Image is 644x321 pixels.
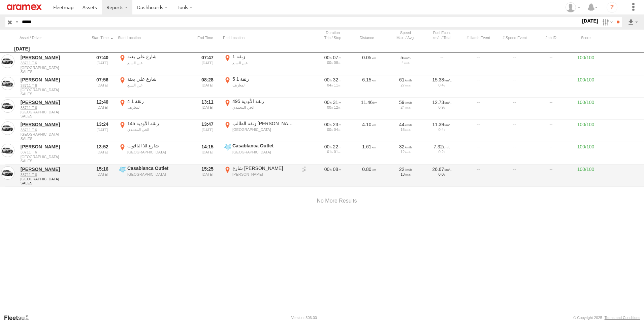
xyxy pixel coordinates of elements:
a: 38711 T 6 [21,61,86,65]
span: 00 [327,128,333,132]
span: [GEOGRAPHIC_DATA] [21,155,86,159]
label: Click to View Event Location [118,53,192,74]
div: 5 [390,55,421,61]
div: 6.15 [352,76,386,97]
div: Click to Sort [20,35,87,40]
a: [PERSON_NAME] [21,166,86,172]
a: View Asset in Asset Management [1,121,14,135]
span: 01 [334,150,340,154]
label: Click to View Event Location [118,120,192,141]
div: 11.39 [426,121,458,128]
div: 13:11 [DATE] [195,98,220,119]
span: 11 [334,83,340,87]
a: 38711 T 6 [21,172,86,177]
label: Search Query [14,17,20,27]
i: ? [607,2,617,13]
div: [GEOGRAPHIC_DATA] [232,127,296,132]
span: Filter Results to this Group [21,181,86,185]
a: 38711 T 6 [21,150,86,154]
span: 04 [327,83,333,87]
span: 23 [333,122,342,127]
a: View Asset in Asset Management [1,77,14,90]
div: 0.0 [426,172,458,176]
div: عين السبع [127,61,191,65]
span: [GEOGRAPHIC_DATA] [21,177,86,181]
label: Click to View Event Location [223,98,297,119]
a: View Asset in Asset Management [1,144,14,157]
a: [PERSON_NAME] [21,99,86,105]
span: [GEOGRAPHIC_DATA] [21,88,86,92]
span: [GEOGRAPHIC_DATA] [21,110,86,114]
label: Click to View Event Location [223,53,297,74]
div: 100/100 [571,165,601,186]
div: [1416s] 01/09/2025 13:24 - 01/09/2025 13:47 [317,121,349,128]
span: 08 [334,61,340,65]
div: [GEOGRAPHIC_DATA] [232,150,296,154]
span: 07 [333,55,342,60]
span: 00 [324,167,332,172]
div: 0.05 [352,53,386,74]
div: 24 [390,105,421,109]
span: 08 [333,167,342,172]
span: 00 [324,122,332,127]
label: Search Filter Options [600,17,614,27]
label: Click to View Event Location [118,143,192,164]
div: 15:16 [DATE] [90,165,115,186]
div: 100/100 [571,143,601,164]
label: Click to View Event Location [223,76,297,97]
div: [423s] 01/09/2025 07:40 - 01/09/2025 07:47 [317,55,349,61]
span: 00 [327,105,333,109]
span: 00 [324,144,332,149]
a: Visit our Website [4,314,35,321]
a: 38711 T 6 [21,83,86,88]
span: 22 [333,144,342,149]
div: 07:47 [DATE] [195,53,220,74]
div: 100/100 [571,53,601,74]
label: Click to View Event Location [118,165,192,186]
label: Click to View Event Location [223,143,297,164]
div: 12.73 [426,99,458,105]
img: aramex-logo.svg [7,4,42,10]
div: 15:25 [DATE] [195,165,220,186]
span: [GEOGRAPHIC_DATA] [21,66,86,70]
a: View Asset in Asset Management [1,55,14,68]
div: 13:24 [DATE] [90,120,115,141]
div: عين السبع [232,61,296,65]
div: المعاريف [127,105,191,110]
div: 12 [390,150,421,154]
a: [PERSON_NAME] [21,55,86,61]
div: زنقة 1 [232,53,296,60]
label: Click to View Event Location [223,120,297,141]
div: 7.32 [426,144,458,150]
div: 495 زنقة الأودية [232,98,296,104]
a: [PERSON_NAME] [21,144,86,150]
div: زنقة الطالب [PERSON_NAME] [232,120,296,127]
div: [1351s] 01/09/2025 13:52 - 01/09/2025 14:15 [317,144,349,150]
div: 14:15 [DATE] [195,143,220,164]
span: 00 [324,55,332,60]
div: 100/100 [571,120,601,141]
span: Filter Results to this Group [21,70,86,74]
div: © Copyright 2025 - [573,316,640,320]
span: 01 [327,150,333,154]
div: Click to Sort [90,35,115,40]
div: 100/100 [571,76,601,97]
div: 13:52 [DATE] [90,143,115,164]
a: [PERSON_NAME] [21,77,86,83]
label: [DATE] [581,17,600,25]
div: [GEOGRAPHIC_DATA] [127,150,191,154]
a: Terms and Conditions [605,316,640,320]
div: 08:28 [DATE] [195,76,220,97]
div: شارع علي يعتة [127,53,191,60]
div: 0.80 [352,165,386,186]
div: 0.2 [426,150,458,154]
div: Job ID [534,35,568,40]
div: 0.4 [426,83,458,87]
div: [1867s] 01/09/2025 12:40 - 01/09/2025 13:11 [317,99,349,105]
div: [516s] 01/09/2025 15:16 - 01/09/2025 15:25 [317,166,349,172]
div: 26.67 [426,166,458,172]
div: 145 زنقة الأودية [127,120,191,127]
a: View Asset in Asset Management [1,99,14,113]
div: Click to Sort [195,35,220,40]
span: [GEOGRAPHIC_DATA] [21,132,86,136]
